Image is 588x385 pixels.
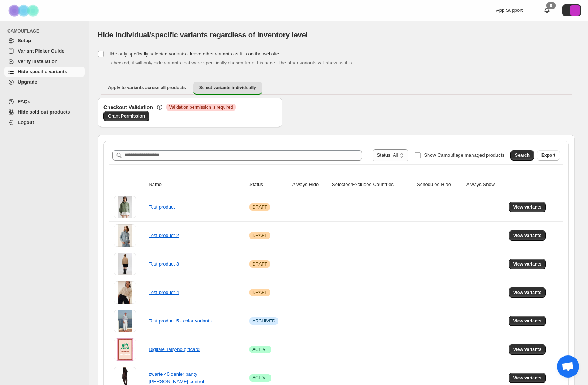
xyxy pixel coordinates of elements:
[149,318,212,324] a: Test product 5 - color variants
[18,99,30,104] span: FAQs
[103,104,153,111] h3: Checkout Validation
[199,85,256,91] span: Select variants individually
[509,373,546,383] button: View variants
[513,290,542,295] span: View variants
[546,2,556,9] div: 0
[4,97,85,107] a: FAQs
[149,371,204,384] a: zwarte 40 denier panty [PERSON_NAME] control
[18,38,31,43] span: Setup
[18,58,58,64] span: Verify Installation
[541,152,555,158] span: Export
[513,375,542,381] span: View variants
[149,233,179,238] a: Test product 2
[247,176,290,193] th: Status
[4,67,85,77] a: Hide specific variants
[415,176,464,193] th: Scheduled Hide
[252,204,267,210] span: DRAFT
[4,56,85,67] a: Verify Installation
[574,8,577,13] text: T
[4,117,85,128] a: Logout
[513,347,542,352] span: View variants
[4,46,85,56] a: Variant Picker Guide
[496,7,523,13] span: App Support
[149,347,200,352] a: Digitale Tally-ho giftcard
[107,51,279,57] span: Hide only spefically selected variants - leave other variants as it is on the website
[149,261,179,267] a: Test product 3
[103,111,149,121] a: Grant Permission
[513,318,542,324] span: View variants
[107,60,353,65] span: If checked, it will only hide variants that were specifically chosen from this page. The other va...
[513,261,542,267] span: View variants
[509,287,546,298] button: View variants
[146,176,247,193] th: Name
[509,316,546,326] button: View variants
[4,107,85,117] a: Hide sold out products
[509,259,546,269] button: View variants
[252,261,267,267] span: DRAFT
[252,233,267,239] span: DRAFT
[169,104,233,110] span: Validation permission is required
[102,82,192,94] button: Apply to variants across all products
[252,318,275,324] span: ARCHIVED
[252,375,268,381] span: ACTIVE
[108,85,186,91] span: Apply to variants across all products
[7,28,85,34] span: CAMOUFLAGE
[252,290,267,295] span: DRAFT
[543,7,551,14] a: 0
[513,204,542,210] span: View variants
[509,230,546,241] button: View variants
[537,150,560,161] button: Export
[290,176,330,193] th: Always Hide
[464,176,507,193] th: Always Show
[330,176,415,193] th: Selected/Excluded Countries
[149,290,179,295] a: Test product 4
[193,82,262,95] button: Select variants individually
[18,79,37,85] span: Upgrade
[515,152,530,158] span: Search
[18,48,64,54] span: Variant Picker Guide
[557,355,579,378] div: Open de chat
[108,113,145,119] span: Grant Permission
[149,204,175,210] a: Test product
[424,152,504,158] span: Show Camouflage managed products
[18,109,70,115] span: Hide sold out products
[18,119,34,125] span: Logout
[570,5,580,16] span: Avatar with initials T
[513,233,542,239] span: View variants
[562,4,581,16] button: Avatar with initials T
[18,69,67,74] span: Hide specific variants
[6,0,43,21] img: Camouflage
[509,202,546,212] button: View variants
[510,150,534,161] button: Search
[98,31,308,39] span: Hide individual/specific variants regardless of inventory level
[252,347,268,352] span: ACTIVE
[4,77,85,87] a: Upgrade
[4,36,85,46] a: Setup
[509,344,546,355] button: View variants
